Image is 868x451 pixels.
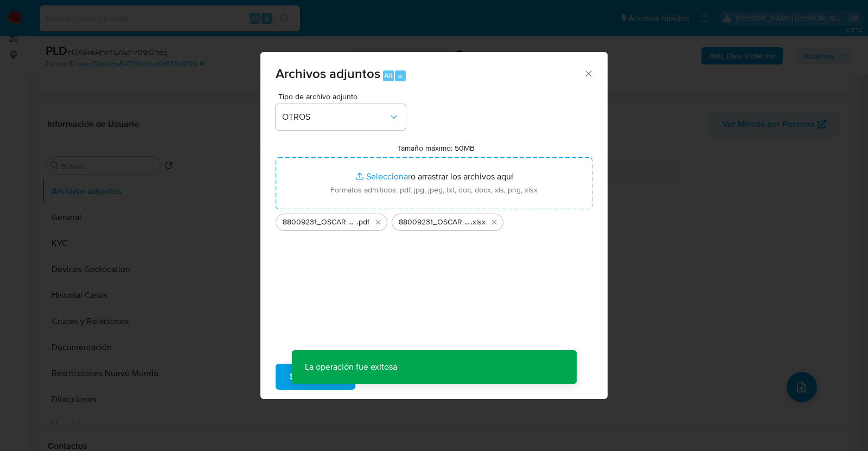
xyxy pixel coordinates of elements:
[292,350,410,384] p: La operación fue exitosa
[471,217,486,228] span: .xlsx
[283,217,357,228] span: 88009231_OSCAR ROCHA_AGO2025
[374,365,409,389] span: Cancelar
[290,365,341,389] span: Subir archivo
[488,216,501,229] button: Eliminar 88009231_OSCAR ROCHA_AGO2025.xlsx
[276,64,380,83] span: Archivos adjuntos
[357,217,369,228] span: .pdf
[276,104,406,130] button: OTROS
[372,216,385,229] button: Eliminar 88009231_OSCAR ROCHA_AGO2025.pdf
[398,70,402,81] span: a
[583,68,593,78] button: Cerrar
[282,112,388,123] span: OTROS
[399,217,471,228] span: 88009231_OSCAR ROCHA_AGO2025
[276,209,592,231] ul: Archivos seleccionados
[397,143,475,153] label: Tamaño máximo: 50MB
[278,93,409,100] span: Tipo de archivo adjunto
[276,364,355,390] button: Subir archivo
[384,70,393,81] span: Alt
